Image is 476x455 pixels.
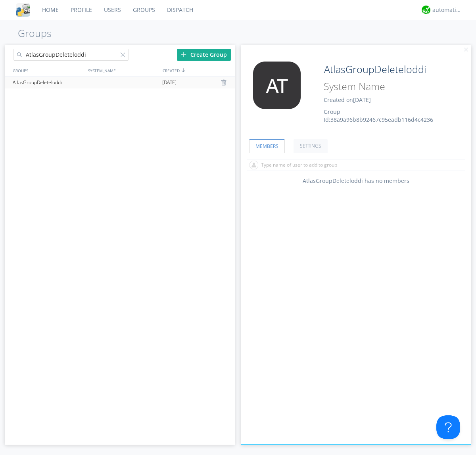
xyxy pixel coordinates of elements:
img: plus.svg [181,52,186,57]
a: MEMBERS [249,139,285,153]
input: Search groups [13,49,129,61]
img: d2d01cd9b4174d08988066c6d424eccd [422,6,430,14]
img: 373638.png [247,61,307,109]
input: Group Name [321,61,449,77]
span: Group Id: 38a9a96b8b92467c95eadb116d4c4236 [324,108,433,123]
div: SYSTEM_NAME [86,65,161,76]
iframe: Toggle Customer Support [436,415,460,439]
div: Create Group [177,49,231,61]
div: CREATED [161,65,236,76]
img: cddb5a64eb264b2086981ab96f4c1ba7 [16,3,30,17]
input: Type name of user to add to group [247,159,465,171]
span: [DATE] [353,96,371,104]
span: Created on [324,96,371,104]
div: AtlasGroupDeleteloddi has no members [241,177,471,185]
img: cancel.svg [463,47,469,53]
input: System Name [321,79,449,94]
a: AtlasGroupDeleteloddi[DATE] [5,77,235,88]
div: automation+atlas [432,6,462,14]
span: [DATE] [162,77,177,88]
a: SETTINGS [294,139,328,153]
div: GROUPS [11,65,84,76]
div: AtlasGroupDeleteloddi [11,77,85,88]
